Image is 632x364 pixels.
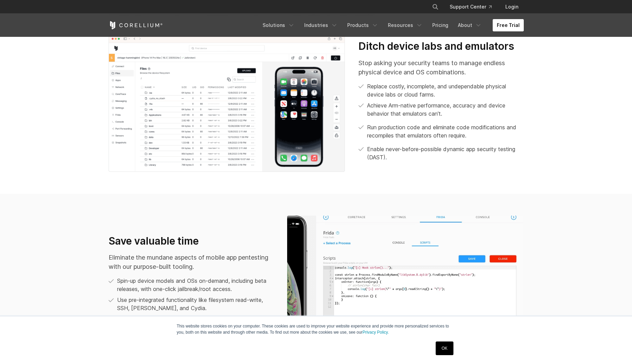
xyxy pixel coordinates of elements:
[343,19,382,31] a: Products
[500,1,524,13] a: Login
[363,330,389,335] a: Privacy Policy.
[109,235,273,248] h3: Save valuable time
[436,341,453,355] a: OK
[367,101,523,118] p: Achieve Arm-native performance, accuracy and device behavior that emulators can’t.
[258,19,299,31] a: Solutions
[429,1,441,13] button: Search
[428,19,452,31] a: Pricing
[258,19,524,31] div: Navigation Menu
[359,40,523,53] h3: Ditch device labs and emulators
[117,296,273,312] p: Use pre-integrated functionality like filesystem read-write, SSH, [PERSON_NAME], and Cydia.
[109,253,273,271] p: Eliminate the mundane aspects of mobile app pentesting with our purpose-built tooling.
[367,145,523,161] p: Enable never-before-possible dynamic app security testing (DAST).
[424,1,524,13] div: Navigation Menu
[493,19,524,31] a: Free Trial
[109,35,345,172] img: Dynamic app security testing (DSAT); iOS pentest
[454,19,486,31] a: About
[117,315,273,331] p: Easily control sensors like battery, GPS, and motion sensors to simulate real-world conditions.
[300,19,342,31] a: Industries
[177,323,455,335] p: This website stores cookies on your computer. These cookies are used to improve your website expe...
[117,277,273,293] p: Spin-up device models and OSs on-demand, including beta releases, with one-click jailbreak/root a...
[384,19,427,31] a: Resources
[367,82,523,99] p: Replace costly, incomplete, and undependable physical device labs or cloud farms.
[359,58,523,77] p: Stop asking your security teams to manage endless physical device and OS combinations.
[444,1,497,13] a: Support Center
[367,123,523,140] p: Run production code and eliminate code modifications and recompiles that emulators often require.
[109,21,163,29] a: Corellium Home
